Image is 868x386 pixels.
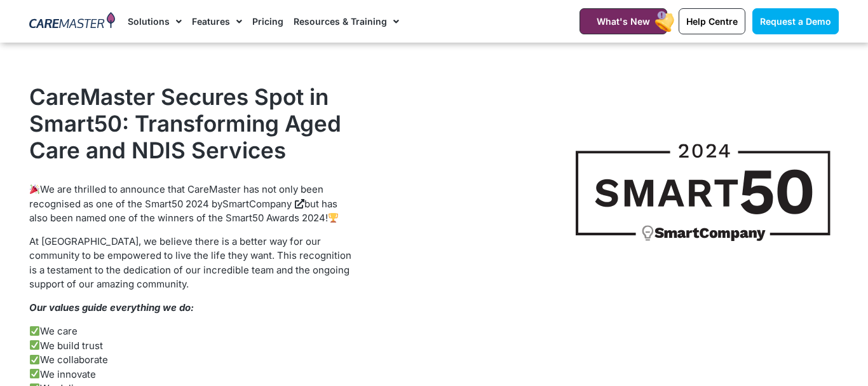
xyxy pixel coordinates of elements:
em: Our values guide everything we do: [29,301,194,314]
img: caremaster-smart50-1 [568,141,838,244]
span: What's New [597,16,650,27]
a: Help Centre [679,8,745,34]
a: What's New [580,8,667,34]
img: ✅ [30,355,39,364]
h2: CareMaster Secures Spot in Smart50: Transforming Aged Care and NDIS Services [29,83,356,163]
img: 🏆 [329,213,338,223]
span: Help Centre [686,16,738,27]
p: We are thrilled to announce that CareMaster has not only been recognised as one of the Smart50 20... [29,183,356,226]
img: ✅ [30,340,39,350]
a: SmartCompany [222,198,304,210]
img: 🎉 [30,184,39,194]
img: ✅ [30,369,39,378]
span: Request a Demo [760,16,831,27]
img: CareMaster Logo [29,12,115,31]
p: At [GEOGRAPHIC_DATA], we believe there is a better way for our community to be empowered to live ... [29,235,356,292]
a: Request a Demo [752,8,839,34]
img: ✅ [30,326,39,336]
